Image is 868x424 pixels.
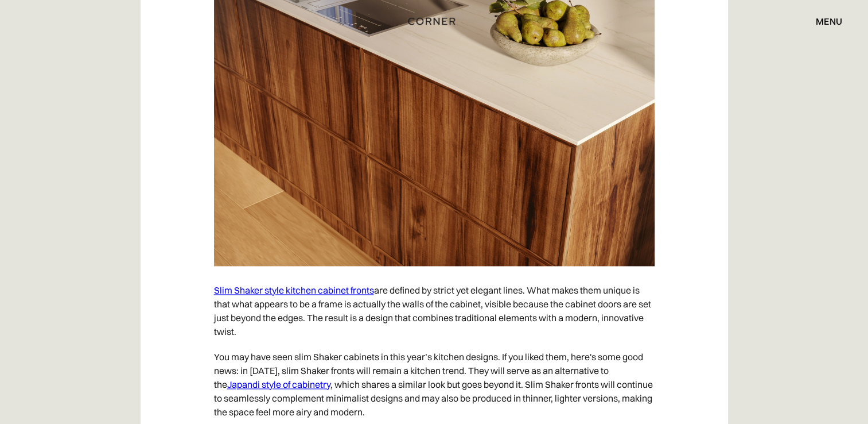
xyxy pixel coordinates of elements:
[816,17,842,26] div: menu
[214,284,374,296] a: Slim Shaker style kitchen cabinet fronts
[804,11,842,31] div: menu
[227,379,330,390] a: Japandi style of cabinetry
[402,14,466,29] a: home
[214,277,655,344] p: are defined by strict yet elegant lines. What makes them unique is that what appears to be a fram...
